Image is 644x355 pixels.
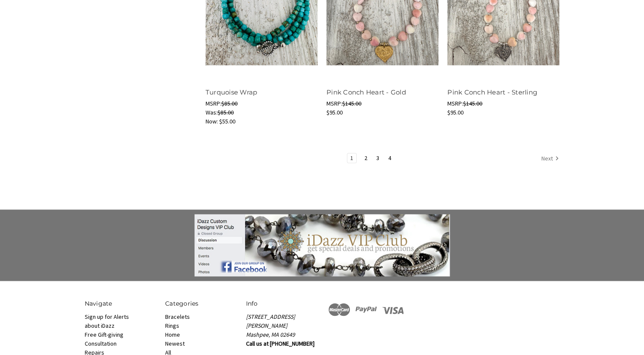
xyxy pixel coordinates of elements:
[246,312,318,339] address: [STREET_ADDRESS][PERSON_NAME] Mashpee, MA 02649
[85,313,129,321] a: Sign up for Alerts
[206,117,218,125] span: Now:
[85,299,157,308] h5: Navigate
[463,100,482,107] span: $145.00
[361,153,370,163] a: Page 2 of 4
[246,299,318,308] h5: Info
[165,340,185,347] a: Newest
[326,109,343,116] span: $95.00
[246,340,315,347] strong: Call us at [PHONE_NUMBER]
[347,153,356,163] a: Page 1 of 4
[342,100,361,107] span: $145.00
[67,214,578,276] a: Join the group!
[447,88,537,96] a: Pink Conch Heart - Sterling
[206,88,258,96] a: Turquoise Wrap
[206,108,318,117] div: Was:
[85,322,114,329] a: about iDazz
[219,117,235,125] span: $55.00
[165,322,179,329] a: Rings
[447,99,559,108] div: MSRP:
[373,153,382,163] a: Page 3 of 4
[221,100,238,107] span: $85.00
[447,109,464,116] span: $95.00
[206,99,318,108] div: MSRP:
[385,153,394,163] a: Page 4 of 4
[165,313,190,321] a: Bracelets
[218,109,234,116] span: $85.00
[326,88,406,96] a: Pink Conch Heart - Gold
[85,331,123,347] a: Free Gift-giving Consultation
[165,331,180,338] a: Home
[165,299,237,308] h5: Categories
[538,153,559,164] a: Next
[206,153,560,165] nav: pagination
[326,99,438,108] div: MSRP:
